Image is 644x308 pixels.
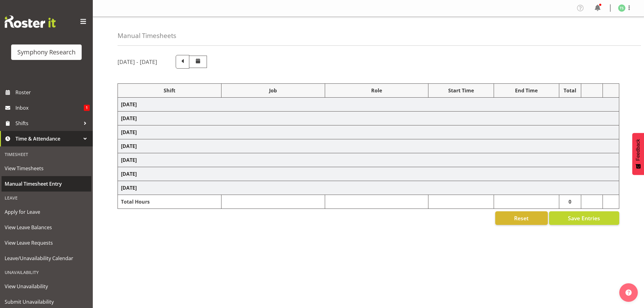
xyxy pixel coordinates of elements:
span: Shifts [15,119,80,128]
div: Unavailability [2,266,91,279]
div: Symphony Research [17,48,75,57]
td: 0 [559,195,581,209]
h4: Manual Timesheets [118,32,176,39]
span: Inbox [15,103,84,112]
img: Rosterit website logo [5,15,56,28]
button: Reset [495,211,548,225]
a: View Unavailability [2,279,91,294]
div: Total [562,87,577,94]
img: help-xxl-2.png [625,289,632,296]
td: [DATE] [118,125,619,139]
span: Roster [15,88,90,97]
div: Shift [121,87,218,94]
div: Leave [2,192,91,204]
div: Role [328,87,425,94]
td: [DATE] [118,153,619,167]
span: Submit Unavailability [5,297,88,306]
span: Apply for Leave [5,207,88,217]
span: Reset [514,214,529,222]
span: View Timesheets [5,164,88,173]
a: Apply for Leave [2,204,91,220]
td: [DATE] [118,98,619,112]
span: View Leave Balances [5,223,88,232]
a: View Timesheets [2,161,91,176]
td: [DATE] [118,181,619,195]
a: Leave/Unavailability Calendar [2,251,91,266]
a: View Leave Requests [2,235,91,251]
span: Manual Timesheet Entry [5,179,88,188]
div: Job [225,87,322,94]
span: View Leave Requests [5,238,88,247]
button: Save Entries [549,211,619,225]
span: Time & Attendance [15,134,80,143]
a: Manual Timesheet Entry [2,176,91,192]
td: Total Hours [118,195,221,209]
img: tanya-stebbing1954.jpg [618,4,625,12]
td: [DATE] [118,112,619,125]
div: Start Time [431,87,490,94]
span: 1 [84,105,90,111]
span: View Unavailability [5,282,88,291]
span: Leave/Unavailability Calendar [5,254,88,263]
span: Feedback [635,139,641,161]
a: View Leave Balances [2,220,91,235]
td: [DATE] [118,139,619,153]
span: Save Entries [568,214,600,222]
h5: [DATE] - [DATE] [118,58,157,65]
td: [DATE] [118,167,619,181]
div: End Time [497,87,556,94]
button: Feedback - Show survey [632,133,644,175]
div: Timesheet [2,148,91,161]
